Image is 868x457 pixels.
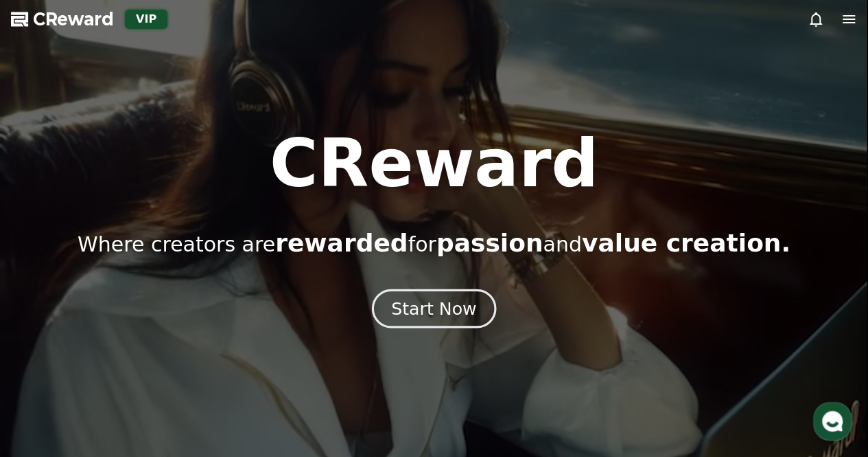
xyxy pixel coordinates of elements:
span: value creation. [582,229,790,257]
span: rewarded [275,229,408,257]
span: Messages [114,364,154,375]
p: Where creators are for and [78,230,790,257]
a: Start Now [375,304,493,317]
span: CReward [33,8,114,30]
h1: CReward [270,131,598,197]
div: VIP [125,10,167,29]
a: Home [4,343,91,377]
span: Settings [203,364,237,375]
a: Messages [91,343,177,377]
button: Start Now [372,289,496,328]
div: Start Now [391,297,476,320]
a: CReward [11,8,114,30]
span: passion [436,229,543,257]
span: Home [35,364,59,375]
a: Settings [177,343,263,377]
